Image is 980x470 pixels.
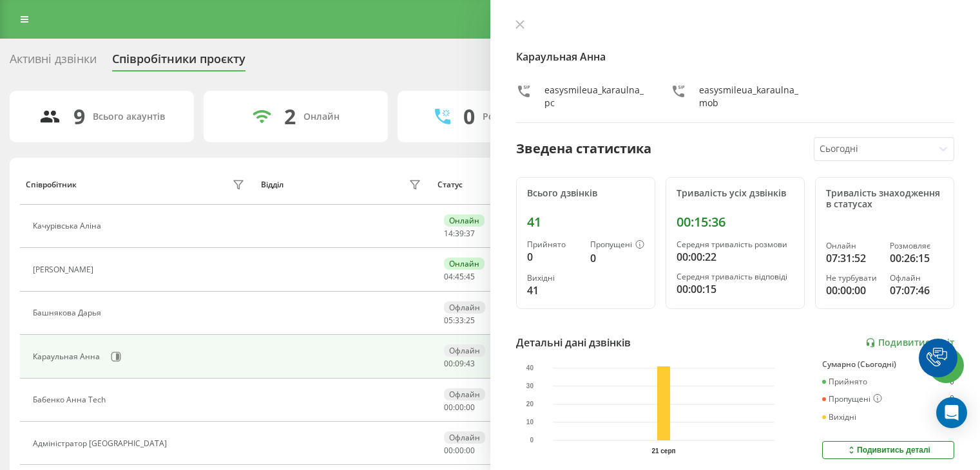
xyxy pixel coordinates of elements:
div: Співробітники проєкту [112,52,245,72]
div: Не турбувати [826,274,879,283]
div: 00:00:00 [826,283,879,298]
div: Всього акаунтів [93,111,165,122]
div: Пропущені [590,240,644,250]
div: 00:00:22 [677,249,794,265]
span: 45 [466,271,475,282]
div: 0 [463,104,475,129]
div: Караульная Анна [33,352,103,361]
div: Розмовляє [890,241,943,250]
span: 00 [444,402,453,413]
div: Всього дзвінків [527,188,644,199]
span: 33 [455,315,464,326]
div: [PERSON_NAME] [33,265,97,274]
div: Онлайн [444,258,485,270]
div: Детальні дані дзвінків [516,335,631,350]
div: Співробітник [26,180,77,189]
div: 0 [527,249,580,265]
div: 0 [950,394,954,404]
div: Open Intercom Messenger [936,397,967,428]
div: : : [444,359,475,368]
div: Офлайн [444,431,485,444]
div: : : [444,403,475,412]
div: 9 [73,104,85,129]
div: Тривалість усіх дзвінків [677,188,794,199]
div: Тривалість знаходження в статусах [826,188,943,210]
span: 45 [455,271,464,282]
div: Середня тривалість розмови [677,240,794,249]
div: : : [444,446,475,455]
div: Статус [437,180,463,189]
text: 20 [526,400,533,408]
div: Офлайн [890,274,943,283]
span: 00 [466,402,475,413]
div: Офлайн [444,344,485,357]
span: 00 [444,445,453,456]
div: Розмовляють [483,111,545,122]
text: 40 [526,364,533,371]
div: 2 [284,104,296,129]
span: 00 [466,445,475,456]
div: 41 [527,283,580,298]
div: Середня тривалість відповіді [677,272,794,281]
span: 25 [466,315,475,326]
div: Зведена статистика [516,139,651,158]
div: Прийнято [527,240,580,249]
div: 07:07:46 [890,283,943,298]
div: Адміністратор [GEOGRAPHIC_DATA] [33,439,170,448]
div: 00:00:15 [677,281,794,297]
div: Онлайн [444,214,485,227]
div: 41 [527,214,644,230]
div: 0 [590,250,644,266]
span: 04 [444,271,453,282]
div: Сумарно (Сьогодні) [822,360,954,369]
div: Прийнято [822,377,867,386]
text: 30 [526,382,533,390]
div: : : [444,272,475,281]
div: : : [444,316,475,325]
div: Офлайн [444,388,485,400]
button: Подивитись деталі [822,441,954,459]
div: Бабенко Анна Tech [33,395,109,404]
div: : : [444,229,475,238]
span: 37 [466,228,475,239]
div: Пропущені [822,394,882,404]
span: 39 [455,228,464,239]
span: 00 [455,402,464,413]
div: easysmileua_karaulna_pc [544,84,645,109]
div: easysmileua_karaulna_mob [699,84,800,109]
h4: Караульная Анна [516,49,955,64]
span: 00 [455,445,464,456]
div: 07:31:52 [826,250,879,266]
div: Онлайн [303,111,340,122]
div: Вихідні [822,413,856,422]
a: Подивитись звіт [865,337,954,348]
div: Відділ [261,180,283,189]
div: 00:26:15 [890,250,943,266]
div: Офлайн [444,301,485,314]
div: Башнякова Дарья [33,308,104,317]
text: 10 [526,418,533,426]
text: 0 [530,437,533,444]
div: Подивитись деталі [846,445,930,455]
span: 09 [455,358,464,369]
div: Активні дзвінки [10,52,97,72]
div: Качурівська Аліна [33,221,104,230]
text: 21 серп [651,447,675,455]
div: Онлайн [826,241,879,250]
div: 00:15:36 [677,214,794,230]
span: 05 [444,315,453,326]
span: 00 [444,358,453,369]
div: Вихідні [527,274,580,283]
span: 43 [466,358,475,369]
div: 0 [950,377,954,386]
span: 14 [444,228,453,239]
